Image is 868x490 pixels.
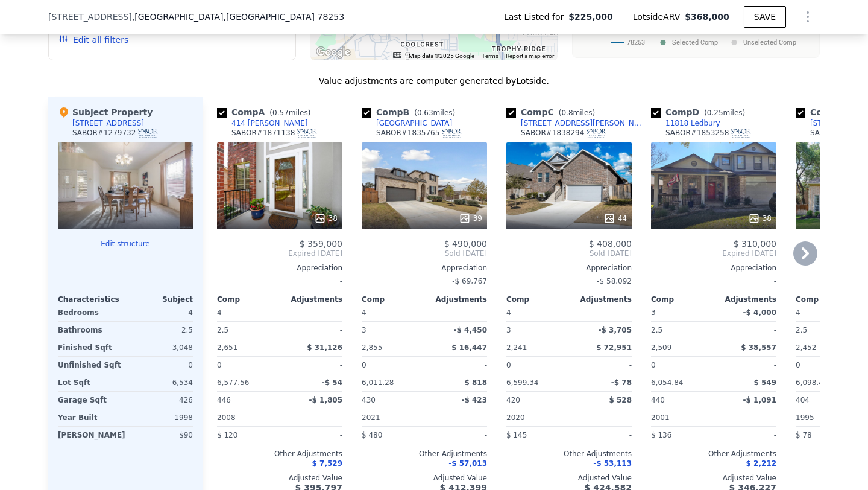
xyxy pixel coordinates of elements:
[796,308,800,317] span: 4
[58,392,123,409] div: Garage Sqft
[452,277,487,285] span: -$ 69,767
[132,11,344,23] span: , [GEOGRAPHIC_DATA]
[589,239,632,249] span: $ 408,000
[427,304,487,321] div: -
[506,449,632,459] div: Other Adjustments
[506,106,600,118] div: Comp C
[796,294,858,304] div: Comp
[716,322,776,339] div: -
[58,106,153,118] div: Subject Property
[796,378,828,387] span: 6,098.40
[300,239,342,249] span: $ 359,000
[427,427,487,444] div: -
[651,263,776,273] div: Appreciation
[309,396,342,404] span: -$ 1,805
[743,39,796,46] text: Unselected Comp
[482,52,498,59] a: Terms (opens in new tab)
[297,129,317,138] img: SABOR Logo
[427,409,487,426] div: -
[362,249,487,258] span: Sold [DATE]
[561,109,573,117] span: 0.8
[362,378,394,387] span: 6,011.28
[796,322,856,339] div: 2.5
[464,378,487,387] span: $ 818
[128,357,193,374] div: 0
[459,212,482,224] div: 39
[58,322,123,339] div: Bathrooms
[714,294,776,304] div: Adjustments
[362,106,460,118] div: Comp B
[362,473,487,483] div: Adjusted Value
[506,322,567,339] div: 3
[753,378,776,387] span: $ 549
[362,322,422,339] div: 3
[651,396,665,404] span: 440
[48,75,820,87] div: Value adjustments are computer generated by Lotside .
[651,106,750,118] div: Comp D
[217,118,307,128] a: 414 [PERSON_NAME]
[521,128,606,138] div: SABOR # 1838294
[376,118,452,128] div: [GEOGRAPHIC_DATA]
[72,118,144,128] div: [STREET_ADDRESS]
[217,308,222,317] span: 4
[741,343,776,352] span: $ 38,557
[217,263,342,273] div: Appreciation
[58,34,128,46] button: Edit all filters
[217,361,222,369] span: 0
[568,11,613,23] span: $225,000
[314,212,338,224] div: 38
[651,322,711,339] div: 2.5
[506,118,646,128] a: [STREET_ADDRESS][PERSON_NAME]
[282,357,342,374] div: -
[362,409,422,426] div: 2021
[506,308,511,317] span: 4
[611,378,632,387] span: -$ 78
[128,392,193,409] div: 426
[322,378,342,387] span: -$ 54
[451,343,487,352] span: $ 16,447
[651,449,776,459] div: Other Adjustments
[796,431,812,439] span: $ 78
[58,339,123,356] div: Finished Sqft
[521,118,646,128] div: [STREET_ADDRESS][PERSON_NAME]
[746,459,776,468] span: $ 2,212
[796,343,816,352] span: 2,452
[796,361,800,369] span: 0
[506,294,569,304] div: Comp
[716,357,776,374] div: -
[442,129,462,138] img: SABOR Logo
[506,396,520,404] span: 420
[734,239,776,249] span: $ 310,000
[506,263,632,273] div: Appreciation
[707,109,723,117] span: 0.25
[282,427,342,444] div: -
[685,12,729,22] span: $368,000
[217,273,342,290] div: -
[748,212,772,224] div: 38
[58,239,193,249] button: Edit structure
[506,378,538,387] span: 6,599.34
[651,118,720,128] a: 11818 Ledbury
[362,361,366,369] span: 0
[593,459,632,468] span: -$ 53,113
[651,378,683,387] span: 6,054.84
[138,129,158,138] img: SABOR Logo
[651,294,714,304] div: Comp
[128,339,193,356] div: 3,048
[282,304,342,321] div: -
[58,409,123,426] div: Year Built
[506,361,511,369] span: 0
[125,294,193,304] div: Subject
[597,277,632,285] span: -$ 58,092
[362,396,376,404] span: 430
[48,11,132,23] span: [STREET_ADDRESS]
[665,128,751,138] div: SABOR # 1853258
[454,326,487,334] span: -$ 4,450
[128,304,193,321] div: 4
[362,449,487,459] div: Other Adjustments
[651,249,776,258] span: Expired [DATE]
[362,431,382,439] span: $ 480
[393,52,401,58] button: Keyboard shortcuts
[272,109,289,117] span: 0.57
[506,473,632,483] div: Adjusted Value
